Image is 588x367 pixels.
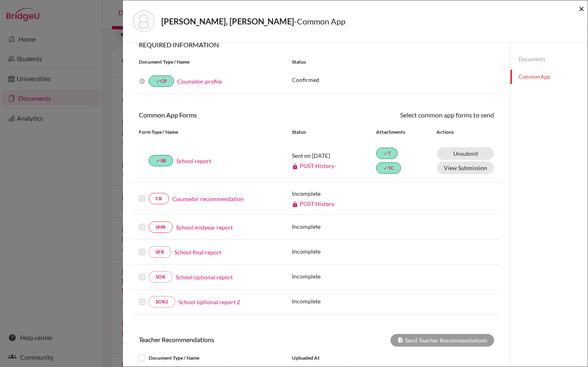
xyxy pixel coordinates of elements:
div: Actions [427,128,477,136]
a: doneSR [149,155,173,166]
p: Confirmed [292,75,494,84]
a: School optional report 2 [178,298,240,306]
a: SMR [149,221,173,233]
a: doneTC [376,162,401,174]
a: SOR [149,271,172,283]
p: Incomplete [292,222,376,231]
a: SOR2 [149,296,175,307]
a: doneCP [149,75,174,87]
a: Counselor profile [177,78,222,85]
div: Status [292,128,376,136]
a: POST History [292,200,334,207]
p: Sent on [DATE] [292,151,376,160]
span: × [579,2,584,14]
p: Incomplete [292,272,376,281]
a: Common App [510,70,588,84]
a: CR [149,193,169,204]
div: Select common app forms to send [316,110,500,120]
a: School report [176,157,211,165]
div: Uploaded at [286,353,408,363]
span: - Common App [294,16,345,26]
i: done [156,79,160,84]
a: SFR [149,246,171,258]
a: Counselor recommendation [172,195,244,203]
h6: REQUIRED INFORMATION [133,41,500,49]
strong: [PERSON_NAME], [PERSON_NAME] [161,16,294,26]
a: School midyear report [176,223,233,232]
p: Incomplete [292,189,376,198]
div: Attachments [376,128,427,136]
i: done [156,158,160,163]
button: View Submission [437,161,494,174]
h6: Common App Forms [133,111,316,119]
p: Incomplete [292,297,376,305]
a: School optional report [176,273,233,281]
div: Status [286,58,500,66]
div: Form Type / Name [133,128,286,136]
h6: Teacher Recommendations [133,336,316,343]
a: doneT [376,148,398,159]
div: Document Type / Name [133,353,286,363]
a: Unsubmit [437,147,494,160]
i: done [383,151,388,156]
div: Send Teacher Recommendations [390,334,494,347]
a: School final report [174,248,221,256]
div: Document Type / Name [133,58,286,66]
p: Incomplete [292,247,376,256]
i: done [383,166,388,170]
button: Close [579,4,584,13]
a: POST History [292,162,334,169]
a: Documents [510,52,588,66]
